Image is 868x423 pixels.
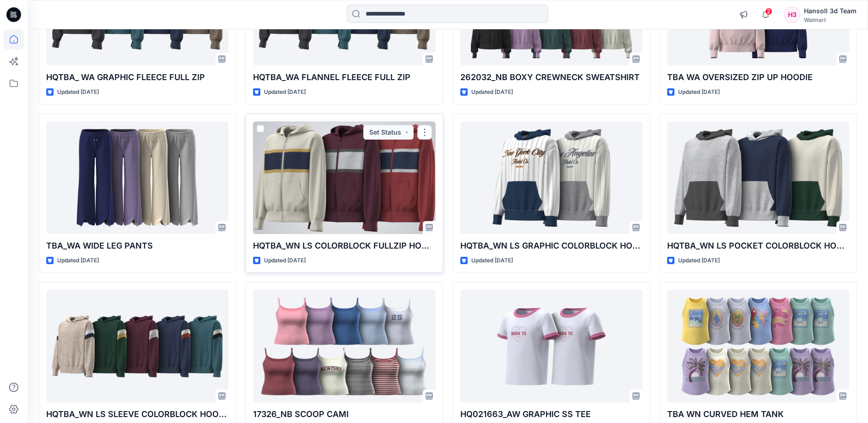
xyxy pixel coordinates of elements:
[460,71,642,84] p: 262032_NB BOXY CREWNECK SWEATSHIRT
[784,6,800,23] div: H3
[46,239,228,252] p: TBA_WA WIDE LEG PANTS
[667,239,849,252] p: HQTBA_WN LS POCKET COLORBLOCK HOODIE
[460,408,642,421] p: HQ021663_AW GRAPHIC SS TEE
[471,256,513,266] p: Updated [DATE]
[460,121,642,233] a: HQTBA_WN LS GRAPHIC COLORBLOCK HOODIE
[253,290,435,402] a: 17326_NB SCOOP CAMI
[667,71,849,84] p: TBA WA OVERSIZED ZIP UP HOODIE
[264,87,306,97] p: Updated [DATE]
[46,71,228,84] p: HQTBA_ WA GRAPHIC FLEECE FULL ZIP
[804,16,857,23] div: Walmart
[678,256,720,266] p: Updated [DATE]
[460,239,642,252] p: HQTBA_WN LS GRAPHIC COLORBLOCK HOODIE
[471,87,513,97] p: Updated [DATE]
[46,290,228,402] a: HQTBA_WN LS SLEEVE COLORBLOCK HOODIE
[46,121,228,233] a: TBA_WA WIDE LEG PANTS
[678,87,720,97] p: Updated [DATE]
[57,256,99,266] p: Updated [DATE]
[667,408,849,421] p: TBA WN CURVED HEM TANK
[253,71,435,84] p: HQTBA_WA FLANNEL FLEECE FULL ZIP
[46,408,228,421] p: HQTBA_WN LS SLEEVE COLORBLOCK HOODIE
[57,87,99,97] p: Updated [DATE]
[765,8,772,15] span: 2
[667,121,849,233] a: HQTBA_WN LS POCKET COLORBLOCK HOODIE
[667,290,849,402] a: TBA WN CURVED HEM TANK
[253,121,435,233] a: HQTBA_WN LS COLORBLOCK FULLZIP HOODIE
[253,408,435,421] p: 17326_NB SCOOP CAMI
[460,290,642,402] a: HQ021663_AW GRAPHIC SS TEE
[804,5,857,16] div: Hansoll 3d Team
[253,239,435,252] p: HQTBA_WN LS COLORBLOCK FULLZIP HOODIE
[264,256,306,266] p: Updated [DATE]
